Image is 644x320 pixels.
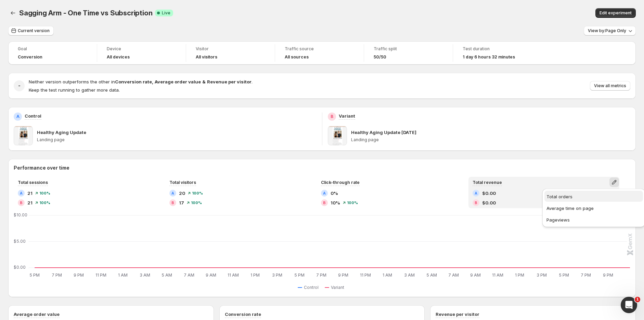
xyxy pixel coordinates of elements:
[162,272,172,278] text: 5 AM
[351,137,631,143] p: Landing page
[196,45,265,61] a: VisitorAll visitors
[588,28,626,34] span: View by: Page Only
[171,201,174,205] h2: B
[14,239,26,244] text: $5.00
[436,311,479,318] h3: Revenue per visitor
[140,272,150,278] text: 3 AM
[52,272,62,278] text: 7 PM
[14,265,26,270] text: $0.00
[635,297,640,302] span: 1
[584,26,636,36] button: View by:Page Only
[492,272,503,278] text: 11 AM
[19,9,152,17] span: Sagging Arm - One Time vs Subscription
[18,54,42,60] span: Conversion
[581,272,591,278] text: 7 PM
[27,190,33,197] span: 21
[206,272,216,278] text: 9 AM
[325,283,347,292] button: Variant
[621,297,637,313] iframe: Intercom live chat
[544,202,643,213] button: Average time on page
[14,126,33,145] img: Healthy Aging Update
[179,199,184,206] span: 17
[595,8,636,18] button: Edit experiment
[115,79,152,84] strong: Conversion rate
[107,45,176,61] a: DeviceAll devices
[537,272,547,278] text: 3 PM
[18,45,87,61] a: GoalConversion
[179,190,185,197] span: 20
[328,126,347,145] img: Healthy Aging Update Today
[590,81,630,91] button: View all metrics
[14,164,630,171] h2: Performance over time
[383,272,392,278] text: 1 AM
[196,46,265,52] span: Visitor
[600,10,632,16] span: Edit experiment
[338,272,349,278] text: 9 PM
[304,285,319,290] span: Control
[196,54,217,60] h4: All visitors
[250,272,260,278] text: 1 PM
[546,205,594,211] span: Average time on page
[603,272,613,278] text: 9 PM
[321,180,360,185] span: Click-through rate
[316,272,326,278] text: 7 PM
[37,137,317,143] p: Landing page
[546,194,572,199] span: Total orders
[18,46,87,52] span: Goal
[20,191,23,195] h2: A
[27,199,33,206] span: 21
[339,112,355,119] p: Variant
[14,311,60,318] h3: Average order value
[374,46,443,52] span: Traffic split
[331,114,333,119] h2: B
[152,79,153,84] strong: ,
[191,201,202,205] span: 100 %
[463,46,532,52] span: Test duration
[482,190,496,197] span: $0.00
[29,272,40,278] text: 5 PM
[294,272,305,278] text: 5 PM
[29,87,120,93] span: Keep the test running to gather more data.
[37,129,86,136] p: Healthy Aging Update
[463,54,515,60] span: 1 day 6 hours 32 minutes
[18,28,50,34] span: Current version
[202,79,206,84] strong: &
[331,285,344,290] span: Variant
[347,201,358,205] span: 100 %
[544,191,643,202] button: Total orders
[331,199,340,206] span: 10%
[323,191,326,195] h2: A
[515,272,525,278] text: 1 PM
[475,201,477,205] h2: B
[594,83,626,89] span: View all metrics
[8,8,18,18] button: Back
[8,26,54,36] button: Current version
[228,272,239,278] text: 11 AM
[272,272,282,278] text: 3 PM
[285,46,354,52] span: Traffic source
[207,79,252,84] strong: Revenue per visitor
[463,45,532,61] a: Test duration1 day 6 hours 32 minutes
[360,272,371,278] text: 11 PM
[331,190,338,197] span: 0%
[192,191,203,195] span: 100 %
[155,79,201,84] strong: Average order value
[20,201,23,205] h2: B
[559,272,569,278] text: 5 PM
[39,191,50,195] span: 100 %
[426,272,437,278] text: 5 AM
[74,272,84,278] text: 9 PM
[544,214,643,225] button: Pageviews
[482,199,496,206] span: $0.00
[351,129,416,136] p: Healthy Aging Update [DATE]
[171,191,174,195] h2: A
[18,82,21,89] h2: -
[404,272,415,278] text: 3 AM
[169,180,196,185] span: Total visitors
[225,311,261,318] h3: Conversion rate
[29,79,253,84] span: Neither version outperforms the other in .
[471,272,481,278] text: 9 AM
[285,54,309,60] h4: All sources
[298,283,321,292] button: Control
[107,54,130,60] h4: All devices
